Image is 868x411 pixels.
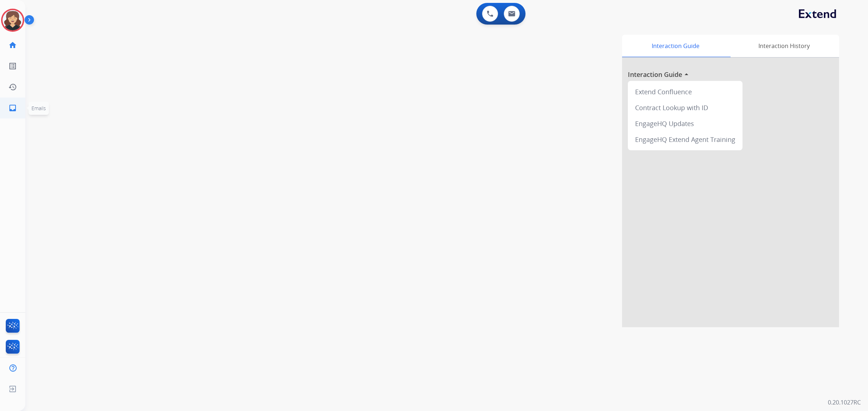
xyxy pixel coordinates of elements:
div: Extend Confluence [631,84,740,100]
span: Emails [31,105,46,112]
div: EngageHQ Updates [631,116,740,131]
mat-icon: history [8,83,17,91]
div: EngageHQ Extend Agent Training [631,131,740,147]
mat-icon: home [8,41,17,49]
mat-icon: list_alt [8,62,17,70]
img: avatar [3,10,23,30]
div: Contract Lookup with ID [631,100,740,116]
p: 0.20.1027RC [828,398,861,407]
div: Interaction History [729,35,839,57]
mat-icon: inbox [8,104,17,112]
div: Interaction Guide [622,35,729,57]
